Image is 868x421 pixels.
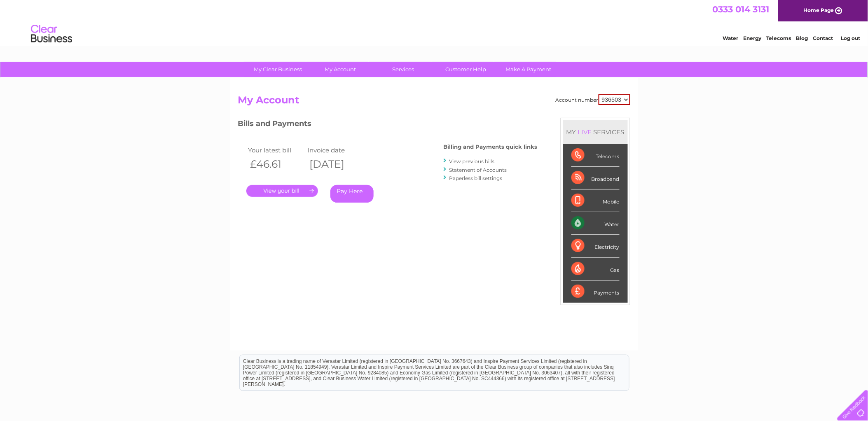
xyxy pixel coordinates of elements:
[556,94,630,105] div: Account number
[305,145,365,156] td: Invoice date
[576,128,594,136] div: LIVE
[449,175,503,181] a: Paperless bill settings
[571,258,620,281] div: Gas
[369,62,437,77] a: Services
[744,35,762,41] a: Energy
[713,4,770,14] a: 0333 014 3131
[444,144,538,150] h4: Billing and Payments quick links
[305,156,365,173] th: [DATE]
[30,21,73,47] img: logo.png
[330,185,374,203] a: Pay Here
[449,167,507,173] a: Statement of Accounts
[813,35,833,41] a: Contact
[238,94,630,110] h2: My Account
[571,281,620,303] div: Payments
[571,144,620,167] div: Telecoms
[571,167,620,189] div: Broadband
[306,62,374,77] a: My Account
[432,62,500,77] a: Customer Help
[244,62,312,77] a: My Clear Business
[563,120,628,144] div: MY SERVICES
[240,5,629,40] div: Clear Business is a trading name of Verastar Limited (registered in [GEOGRAPHIC_DATA] No. 3667643...
[238,118,538,132] h3: Bills and Payments
[571,189,620,212] div: Mobile
[246,145,306,156] td: Your latest bill
[246,156,306,173] th: £46.61
[767,35,791,41] a: Telecoms
[449,158,495,164] a: View previous bills
[796,35,808,41] a: Blog
[494,62,562,77] a: Make A Payment
[571,235,620,257] div: Electricity
[841,35,860,41] a: Log out
[571,212,620,235] div: Water
[246,185,318,197] a: .
[723,35,739,41] a: Water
